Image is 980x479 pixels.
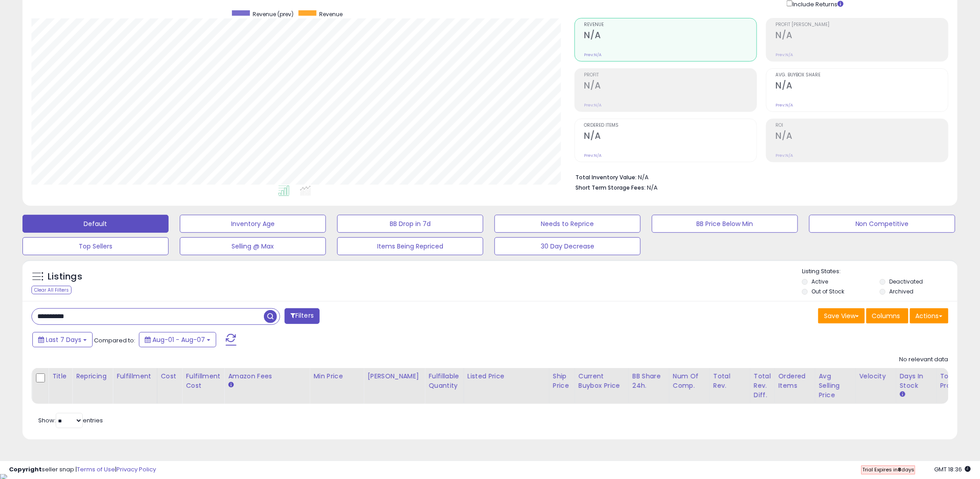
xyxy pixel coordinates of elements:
small: Days In Stock. [900,390,905,399]
button: Top Sellers [22,237,169,255]
button: Aug-01 - Aug-07 [139,332,216,347]
span: 2025-08-15 18:36 GMT [935,465,971,474]
b: Total Inventory Value: [576,173,637,181]
div: Amazon Fees [228,372,306,381]
span: Last 7 Days [46,335,81,344]
div: Current Buybox Price [579,372,625,390]
small: Prev: N/A [776,102,793,108]
div: Total Rev. [713,372,746,390]
h2: N/A [776,30,948,42]
div: Title [52,372,68,381]
div: seller snap | | [9,466,156,474]
div: Ordered Items [779,372,811,390]
span: Revenue [584,22,757,27]
span: Ordered Items [584,123,757,128]
button: 30 Day Decrease [494,237,641,255]
small: Prev: N/A [776,153,793,158]
div: [PERSON_NAME] [367,372,421,381]
h2: N/A [584,80,757,93]
span: Trial Expires in days [862,466,914,473]
div: Fulfillment Cost [186,372,220,390]
div: Avg Selling Price [819,372,852,400]
div: Fulfillment [116,372,153,381]
div: Total Rev. Diff. [754,372,771,400]
span: Profit [584,73,757,78]
b: 8 [898,466,901,473]
button: Save View [818,308,865,324]
label: Active [812,278,829,285]
span: ROI [776,123,948,128]
span: Revenue [320,10,343,18]
small: Amazon Fees. [228,381,233,389]
button: Last 7 Days [32,332,93,347]
div: Clear All Filters [31,286,71,294]
h2: N/A [776,131,948,143]
h2: N/A [776,80,948,93]
span: N/A [647,183,658,192]
b: Short Term Storage Fees: [576,184,646,191]
div: Num of Comp. [673,372,706,390]
span: Aug-01 - Aug-07 [152,335,205,344]
div: No relevant data [900,355,949,364]
div: Cost [161,372,178,381]
small: Prev: N/A [584,102,602,108]
button: Selling @ Max [180,237,326,255]
label: Deactivated [889,278,923,285]
div: BB Share 24h. [633,372,665,390]
small: Prev: N/A [584,52,602,58]
span: Show: entries [38,416,103,425]
button: Columns [866,308,909,324]
span: Revenue (prev) [253,10,294,18]
button: Actions [910,308,949,324]
button: Items Being Repriced [337,237,483,255]
h2: N/A [584,30,757,42]
div: Min Price [313,372,360,381]
span: Profit [PERSON_NAME] [776,22,948,27]
button: Non Competitive [809,215,955,233]
div: Listed Price [468,372,545,381]
h5: Listings [48,271,82,283]
span: Compared to: [94,336,135,345]
button: Default [22,215,169,233]
small: Prev: N/A [776,52,793,58]
div: Velocity [860,372,892,381]
div: Days In Stock [900,372,933,390]
label: Out of Stock [812,288,845,295]
div: Fulfillable Quantity [428,372,459,390]
div: Ship Price [553,372,571,390]
div: Repricing [76,372,109,381]
button: Filters [285,308,320,324]
li: N/A [576,171,942,182]
span: Columns [872,311,900,320]
button: BB Drop in 7d [337,215,483,233]
span: Avg. Buybox Share [776,73,948,78]
a: Privacy Policy [116,465,156,474]
button: Inventory Age [180,215,326,233]
p: Listing States: [802,267,958,276]
button: BB Price Below Min [652,215,798,233]
label: Archived [889,288,913,295]
div: Total Profit [940,372,973,390]
strong: Copyright [9,465,42,474]
a: Terms of Use [77,465,115,474]
button: Needs to Reprice [494,215,641,233]
h2: N/A [584,131,757,143]
small: Prev: N/A [584,153,602,158]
